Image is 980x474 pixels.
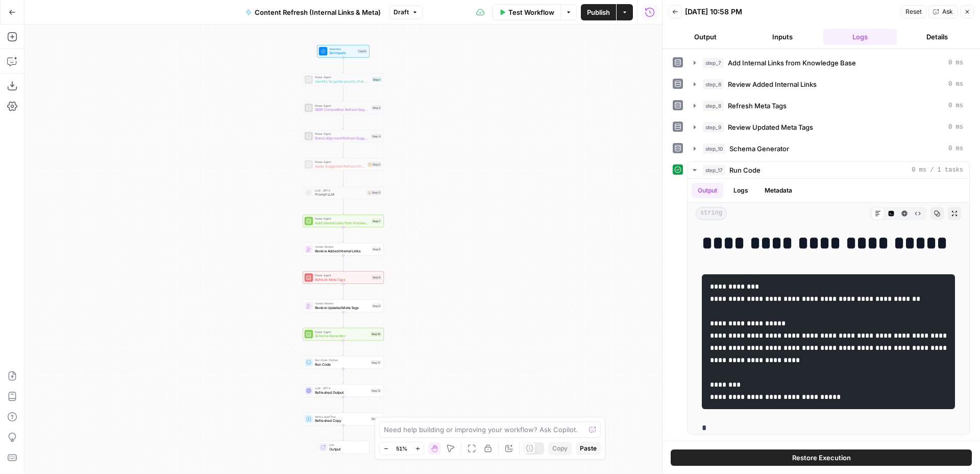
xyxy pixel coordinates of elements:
span: Copy [552,444,568,453]
span: Identify Target Keywords of an Article [315,79,370,84]
span: 0 ms [948,144,963,153]
div: Step 10 [371,332,382,337]
span: step_9 [703,122,724,132]
button: Logs [727,183,754,198]
button: Inputs [746,29,820,45]
g: Edge from step_17 to step_12 [342,369,344,384]
span: Review Added Internal Links [315,248,370,253]
span: Schema Generator [729,144,789,154]
g: Edge from step_2 to step_4 [342,114,344,129]
span: Prompt LLM [315,192,364,197]
span: Review Updated Meta Tags [315,305,370,310]
div: Write Liquid TextRefreshed CopyStep 13 [303,413,384,425]
span: Power Agent [315,273,370,277]
span: Run Code [315,362,369,367]
button: Output [669,29,742,45]
div: Step 12 [371,388,382,393]
g: Edge from step_8 to step_9 [342,284,344,299]
span: Paste [580,444,597,453]
span: Power Agent [315,75,370,79]
button: Restore Execution [671,449,972,466]
span: Human Review [315,301,370,305]
span: Power Agent [315,132,369,136]
span: Refreshed Output [315,390,369,395]
g: Edge from step_12 to step_13 [342,397,344,412]
span: 0 ms / 1 tasks [912,165,963,175]
span: Draft [394,8,409,17]
g: Edge from step_10 to step_17 [342,340,344,355]
button: 0 ms [688,98,969,114]
div: Inputs [357,49,367,54]
div: Step 9 [372,303,381,308]
span: Brand Alignment Refresh Suggestions [315,135,369,140]
button: 0 ms [688,140,969,157]
span: Workflow [329,47,355,51]
div: LLM · GPT-5Prompt LLMStep 11 [303,186,384,199]
span: Reset [905,7,922,16]
g: Edge from step_4 to step_5 [342,143,344,158]
div: Human ReviewReview Updated Meta TagsStep 9 [303,299,384,312]
span: Power Agent [315,103,370,107]
button: Publish [581,4,616,20]
span: Add Internal Links from Knowledge Base [315,220,370,225]
span: step_17 [703,165,725,175]
span: End [329,443,365,447]
g: Edge from step_13 to end [342,425,344,441]
g: Edge from step_9 to step_10 [342,312,344,327]
span: Review Updated Meta Tags [728,122,813,132]
span: Refreshed Copy [315,418,369,423]
span: 0 ms [948,58,963,67]
span: Power Agent [315,217,370,221]
span: step_6 [703,79,724,89]
div: LLM · GPT-5Refreshed OutputStep 12 [303,385,384,397]
div: Step 7 [372,219,381,223]
div: Step 1 [372,77,381,82]
div: Human ReviewReview Added Internal LinksStep 6 [303,243,384,256]
button: 0 ms / 1 tasks [688,162,969,178]
button: 0 ms [688,55,969,71]
span: Refresh Meta Tags [728,101,787,111]
span: LLM · GPT-5 [315,386,369,390]
div: Step 11 [367,190,382,195]
span: Restore Execution [792,453,851,463]
span: 0 ms [948,123,963,132]
div: Power AgentAdd Internal Links from Knowledge BaseStep 7 [303,215,384,227]
div: 0 ms / 1 tasks [688,179,969,434]
button: Ask [928,5,958,18]
span: Run Code · Python [315,358,369,362]
g: Edge from step_5 to step_11 [342,171,344,186]
div: Step 6 [372,247,381,251]
span: Add Internal Links from Knowledge Base [728,58,856,68]
div: Step 17 [371,360,382,365]
button: Paste [576,442,601,455]
span: Human Review [315,245,370,249]
span: Test Workflow [508,7,554,17]
div: Step 5 [367,162,382,167]
span: Power Agent [315,160,365,164]
div: Power AgentRefresh Meta TagsStep 8 [303,271,384,284]
span: SERP Competition Refresh Suggestions [315,107,370,112]
g: Edge from step_6 to step_8 [342,255,344,271]
span: Run Code [729,165,761,175]
span: Schema Generator [315,334,369,339]
button: Output [692,183,723,198]
span: Apply Suggested Refresh Changes [315,163,365,169]
div: EndOutput [303,441,384,454]
button: Reset [901,5,926,18]
span: Power Agent [315,329,369,334]
div: Power AgentBrand Alignment Refresh SuggestionsStep 4 [303,130,384,143]
div: Run Code · PythonRun CodeStep 17 [303,356,384,369]
button: 0 ms [688,119,969,135]
div: Step 2 [372,105,381,110]
span: Set Inputs [329,51,355,56]
span: Review Added Internal Links [728,79,817,89]
button: Logs [823,29,897,45]
div: Power AgentIdentify Target Keywords of an ArticleStep 1 [303,73,384,86]
span: string [696,207,727,220]
div: Step 8 [372,275,381,280]
button: Details [901,29,974,45]
div: Step 4 [371,134,381,138]
g: Edge from step_7 to step_6 [342,227,344,243]
div: Power AgentSERP Competition Refresh SuggestionsStep 2 [303,102,384,114]
button: Copy [548,442,572,455]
